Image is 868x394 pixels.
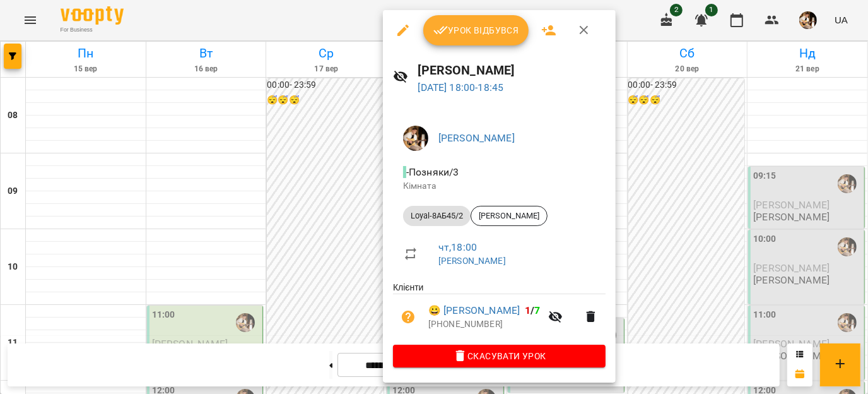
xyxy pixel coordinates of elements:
[403,349,595,364] span: Скасувати Урок
[393,281,606,344] ul: Клієнти
[428,318,541,331] p: [PHONE_NUMBER]
[428,303,520,318] a: 😀 [PERSON_NAME]
[418,81,504,93] a: [DATE] 18:00-18:45
[471,210,547,222] span: [PERSON_NAME]
[525,304,531,316] span: 1
[423,15,529,45] button: Урок відбувся
[393,302,423,332] button: Візит ще не сплачено. Додати оплату?
[403,166,462,178] span: - Позняки/3
[438,256,506,266] a: [PERSON_NAME]
[438,132,515,144] a: [PERSON_NAME]
[393,345,606,367] button: Скасувати Урок
[535,304,541,316] span: 7
[403,210,471,222] span: Loyal-8АБ45/2
[471,206,548,226] div: [PERSON_NAME]
[403,180,595,193] p: Кімната
[418,61,606,80] h6: [PERSON_NAME]
[403,126,428,151] img: 0162ea527a5616b79ea1cf03ccdd73a5.jpg
[433,23,519,38] span: Урок відбувся
[525,304,540,316] b: /
[438,241,477,253] a: чт , 18:00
